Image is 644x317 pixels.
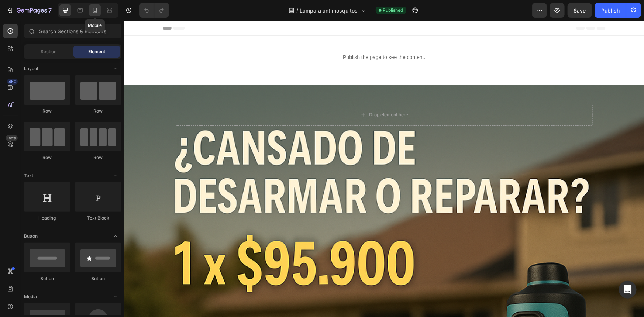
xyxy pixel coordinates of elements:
span: Text [24,172,33,179]
div: Beta [6,135,18,141]
div: Heading [24,215,70,221]
span: Layout [24,65,38,72]
span: Toggle open [110,230,121,242]
span: Save [574,7,586,14]
button: Save [568,3,592,18]
span: / [297,7,299,14]
div: Open Intercom Messenger [619,281,637,299]
div: Row [24,108,70,114]
span: Published [383,7,403,14]
p: 7 [48,6,52,15]
div: Publish [601,7,620,14]
div: Row [24,154,70,161]
div: Row [75,154,121,161]
span: Button [24,233,38,240]
button: Publish [595,3,626,18]
span: Lampara antimosquitos [300,7,358,14]
button: 7 [3,3,55,18]
input: Search Sections & Elements [24,24,121,38]
div: Button [75,275,121,282]
span: Toggle open [110,63,121,75]
div: Button [24,275,70,282]
span: Media [24,293,37,300]
span: Toggle open [110,170,121,182]
span: Section [41,48,57,55]
span: Toggle open [110,291,121,303]
iframe: Design area [124,21,644,317]
div: 450 [7,79,18,85]
div: Text Block [75,215,121,221]
div: Drop element here [245,91,284,97]
div: Undo/Redo [139,3,169,18]
div: Row [75,108,121,114]
span: Element [88,48,105,55]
